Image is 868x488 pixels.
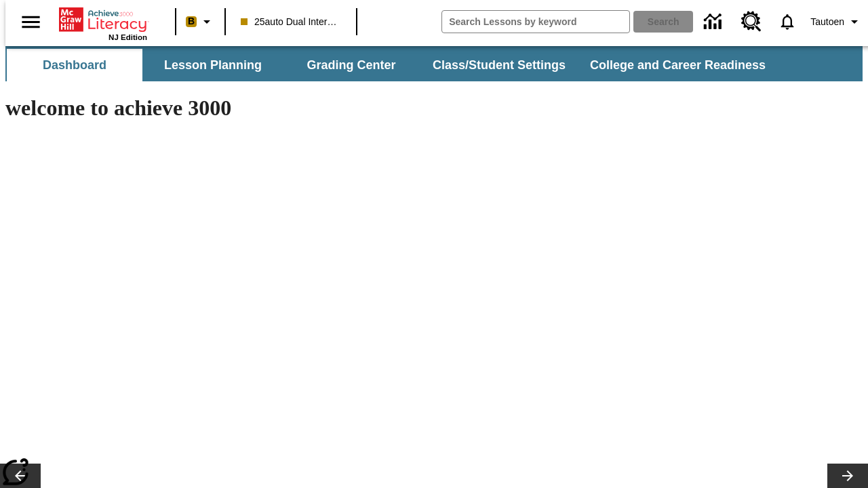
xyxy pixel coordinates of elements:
span: NJ Edition [108,33,147,41]
button: Profile/Settings [805,9,868,34]
a: Resource Center, Will open in new tab [733,3,770,40]
input: search field [442,11,629,33]
button: Dashboard [7,49,142,81]
button: Open side menu [11,2,51,42]
span: Tautoen [810,15,844,29]
a: Data Center [696,3,733,41]
span: B [188,13,195,30]
a: Notifications [770,4,805,39]
button: Class/Student Settings [422,49,576,81]
span: 25auto Dual International [241,15,341,29]
button: Lesson Planning [145,49,281,81]
button: College and Career Readiness [579,49,776,81]
div: SubNavbar [5,46,863,81]
button: Boost Class color is peach. Change class color [180,9,220,34]
div: Home [59,5,147,41]
button: Lesson carousel, Next [827,464,868,488]
h1: welcome to achieve 3000 [5,96,591,121]
button: Grading Center [283,49,419,81]
div: SubNavbar [5,49,778,81]
a: Home [59,6,147,33]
